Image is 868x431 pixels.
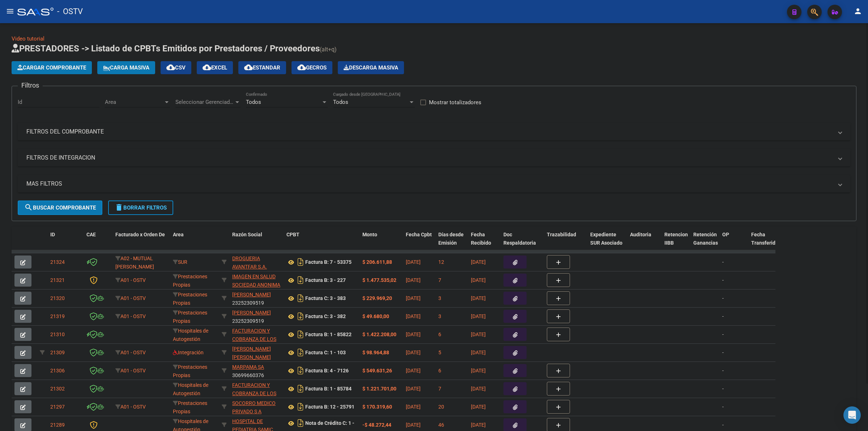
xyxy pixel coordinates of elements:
[50,368,65,373] span: 21306
[170,227,219,259] datatable-header-cell: Area
[471,368,486,373] span: [DATE]
[120,350,146,355] span: A01 - OSTV
[173,259,187,265] span: SUR
[547,232,576,237] span: Trazabilidad
[244,64,280,71] span: Estandar
[471,350,486,355] span: [DATE]
[18,200,102,215] button: Buscar Comprobante
[305,386,352,392] strong: Factura B: 1 - 85784
[305,332,352,338] strong: Factura B: 1 - 85822
[403,227,435,259] datatable-header-cell: Fecha Cpbt
[173,274,207,288] span: Prestaciones Propias
[57,4,83,20] span: - OSTV
[362,404,392,410] strong: $ 170.319,60
[438,422,444,428] span: 46
[843,406,861,424] div: Open Intercom Messenger
[362,331,396,337] strong: $ 1.422.208,00
[244,63,253,72] mat-icon: cloud_download
[232,309,281,324] div: 23252309519
[296,401,305,413] i: Descargar documento
[197,61,233,74] button: EXCEL
[468,227,501,259] datatable-header-cell: Fecha Recibido
[50,386,65,392] span: 21302
[305,314,346,320] strong: Factura C: 3 - 382
[333,99,348,105] span: Todos
[17,64,86,71] span: Cargar Comprobante
[120,277,146,283] span: A01 - OSTV
[471,404,486,410] span: [DATE]
[693,232,718,246] span: Retención Ganancias
[115,203,123,212] mat-icon: delete
[722,386,724,392] span: -
[166,63,175,72] mat-icon: cloud_download
[305,404,354,410] strong: Factura B: 12 - 25791
[6,7,14,16] mat-icon: menu
[232,364,264,370] span: MARPAMA SA
[232,399,281,414] div: 30612213417
[471,313,486,319] span: [DATE]
[50,422,65,428] span: 21289
[471,232,491,246] span: Fecha Recibido
[296,347,305,358] i: Descargar documento
[296,417,305,429] i: Descargar documento
[471,386,486,392] span: [DATE]
[232,291,281,306] div: 23252309519
[344,64,398,71] span: Descarga Masiva
[50,232,55,237] span: ID
[362,350,389,355] strong: $ 98.964,88
[18,175,850,193] mat-expansion-panel-header: MAS FILTROS
[438,232,464,246] span: Días desde Emisión
[406,422,421,428] span: [DATE]
[661,227,690,259] datatable-header-cell: Retencion IIBB
[362,313,389,319] strong: $ 49.680,00
[161,61,191,74] button: CSV
[86,232,96,237] span: CAE
[232,274,280,288] span: IMAGEN EN SALUD SOCIEDAD ANONIMA
[12,43,320,54] span: PRESTADORES -> Listado de CPBTs Emitidos por Prestadores / Proveedores
[50,259,65,265] span: 21324
[503,232,536,246] span: Doc Respaldatoria
[722,350,724,355] span: -
[630,232,651,237] span: Auditoria
[722,295,724,301] span: -
[120,404,146,410] span: A01 - OSTV
[50,331,65,337] span: 21310
[238,61,286,74] button: Estandar
[84,227,112,259] datatable-header-cell: CAE
[722,277,724,283] span: -
[18,80,43,90] h3: Filtros
[229,227,284,259] datatable-header-cell: Razón Social
[664,232,688,246] span: Retencion IIBB
[232,310,271,316] span: [PERSON_NAME]
[12,61,92,74] button: Cargar Comprobante
[173,328,208,342] span: Hospitales de Autogestión
[18,149,850,166] mat-expansion-panel-header: FILTROS DE INTEGRACION
[854,7,862,16] mat-icon: person
[362,295,392,301] strong: $ 229.969,20
[26,154,833,162] mat-panel-title: FILTROS DE INTEGRACION
[115,232,165,237] span: Facturado x Orden De
[166,64,186,71] span: CSV
[338,61,404,74] button: Descarga Masiva
[175,99,234,105] span: Seleccionar Gerenciador
[26,180,833,188] mat-panel-title: MAS FILTROS
[438,368,441,373] span: 6
[50,404,65,410] span: 21297
[296,310,305,322] i: Descargar documento
[305,368,349,374] strong: Factura B: 4 - 7126
[722,232,729,237] span: OP
[406,350,421,355] span: [DATE]
[362,422,391,428] strong: -$ 48.272,44
[438,404,444,410] span: 20
[232,346,271,360] span: [PERSON_NAME] [PERSON_NAME]
[722,404,724,410] span: -
[296,383,305,394] i: Descargar documento
[12,35,44,42] a: Video tutorial
[120,295,146,301] span: A01 - OSTV
[590,232,622,246] span: Expediente SUR Asociado
[627,227,661,259] datatable-header-cell: Auditoria
[297,64,327,71] span: Gecros
[115,255,154,278] span: A02 - MUTUAL [PERSON_NAME] (SMP Salud)
[296,274,305,286] i: Descargar documento
[362,259,392,265] strong: $ 206.611,88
